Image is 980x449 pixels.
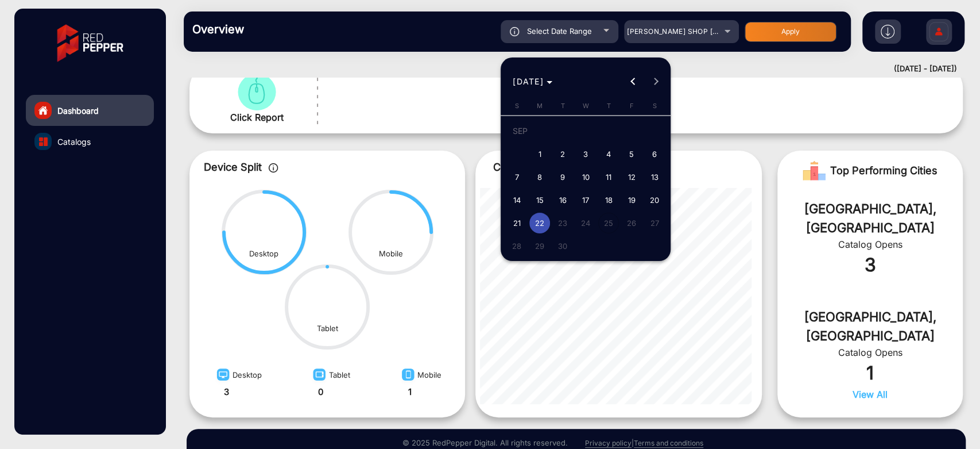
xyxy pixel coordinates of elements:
[528,166,551,189] button: September 8, 2025
[529,213,550,233] span: 22
[644,190,665,210] span: 20
[552,167,573,187] span: 9
[551,166,574,189] button: September 9, 2025
[505,166,528,189] button: September 7, 2025
[552,236,573,256] span: 30
[505,189,528,212] button: September 14, 2025
[552,213,573,233] span: 23
[551,189,574,212] button: September 16, 2025
[528,212,551,235] button: September 22, 2025
[620,212,643,235] button: September 26, 2025
[644,144,665,164] span: 6
[508,71,557,92] button: Choose month and year
[621,167,642,187] span: 12
[597,143,620,166] button: September 4, 2025
[528,235,551,258] button: September 29, 2025
[506,213,527,233] span: 21
[513,76,544,86] span: [DATE]
[598,144,619,164] span: 4
[621,190,642,210] span: 19
[560,102,564,110] span: T
[598,190,619,210] span: 18
[529,236,550,256] span: 29
[528,143,551,166] button: September 1, 2025
[643,166,666,189] button: September 13, 2025
[552,190,573,210] span: 16
[506,167,527,187] span: 7
[529,190,550,210] span: 15
[582,102,588,110] span: W
[529,167,550,187] span: 8
[597,166,620,189] button: September 11, 2025
[575,144,596,164] span: 3
[598,213,619,233] span: 25
[514,102,518,110] span: S
[528,189,551,212] button: September 15, 2025
[644,167,665,187] span: 13
[575,167,596,187] span: 10
[597,189,620,212] button: September 18, 2025
[620,189,643,212] button: September 19, 2025
[551,212,574,235] button: September 23, 2025
[643,143,666,166] button: September 6, 2025
[652,102,656,110] span: S
[552,144,573,164] span: 2
[537,102,543,110] span: M
[505,120,666,143] td: SEP
[575,213,596,233] span: 24
[574,143,597,166] button: September 3, 2025
[575,190,596,210] span: 17
[574,166,597,189] button: September 10, 2025
[574,189,597,212] button: September 17, 2025
[621,213,642,233] span: 26
[606,102,610,110] span: T
[643,189,666,212] button: September 20, 2025
[629,102,633,110] span: F
[506,236,527,256] span: 28
[505,235,528,258] button: September 28, 2025
[574,212,597,235] button: September 24, 2025
[620,143,643,166] button: September 5, 2025
[505,212,528,235] button: September 21, 2025
[551,235,574,258] button: September 30, 2025
[622,70,645,93] button: Previous month
[529,144,550,164] span: 1
[597,212,620,235] button: September 25, 2025
[506,190,527,210] span: 14
[644,213,665,233] span: 27
[551,143,574,166] button: September 2, 2025
[621,144,642,164] span: 5
[620,166,643,189] button: September 12, 2025
[598,167,619,187] span: 11
[643,212,666,235] button: September 27, 2025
